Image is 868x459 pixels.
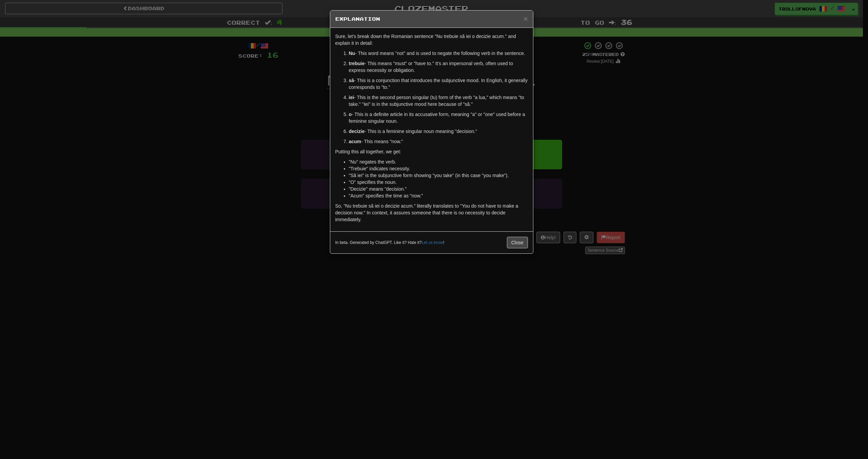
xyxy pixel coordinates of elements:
li: "O" specifies the noun. [349,179,528,186]
p: - This is the second person singular (tu) form of the verb "a lua," which means "to take." "Iei" ... [349,94,528,108]
strong: trebuie [349,61,365,66]
p: - This word means "not" and is used to negate the following verb in the sentence. [349,50,528,57]
p: - This is a feminine singular noun meaning "decision." [349,128,528,135]
li: "Trebuie" indicates necessity. [349,165,528,172]
strong: iei [349,95,354,100]
strong: o [349,112,352,117]
button: Close [507,237,528,248]
strong: acum [349,139,361,144]
li: "Decizie" means "decision." [349,186,528,192]
li: "Nu" negates the verb. [349,158,528,165]
p: So, "Nu trebuie să iei o decizie acum." literally translates to "You do not have to make a decisi... [335,203,528,223]
h5: Explanation [335,16,528,22]
p: Putting this all together, we get: [335,148,528,155]
strong: decizie [349,129,365,134]
button: Close [524,15,528,22]
p: - This means "must" or "have to." It's an impersonal verb, often used to express necessity or obl... [349,60,528,74]
strong: să [349,78,354,83]
p: Sure, let's break down the Romanian sentence "Nu trebuie să iei o decizie acum." and explain it i... [335,33,528,46]
p: - This is a definite article in its accusative form, meaning "a" or "one" used before a feminine ... [349,111,528,125]
p: - This means "now." [349,138,528,145]
p: - This is a conjunction that introduces the subjunctive mood. In English, it generally correspond... [349,77,528,91]
li: "Acum" specifies the time as "now." [349,192,528,199]
strong: Nu [349,51,355,56]
small: In beta. Generated by ChatGPT. Like it? Hate it? ! [335,240,445,246]
li: "Să iei" is the subjunctive form showing "you take" (in this case "you make"). [349,172,528,179]
span: × [524,15,528,22]
a: Let us know [422,240,443,245]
